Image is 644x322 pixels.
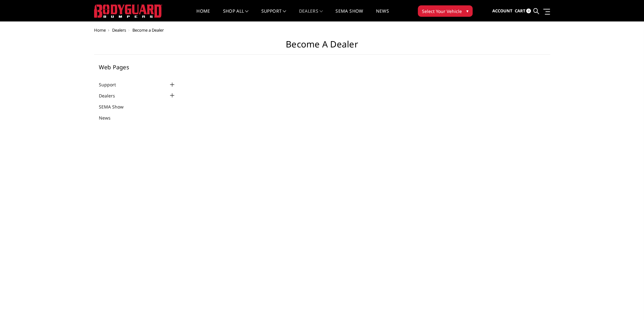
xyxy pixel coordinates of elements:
[94,4,162,18] img: BODYGUARD BUMPERS
[99,81,124,88] a: Support
[335,9,363,21] a: SEMA Show
[466,8,469,14] span: ▾
[196,9,210,21] a: Home
[376,9,389,21] a: News
[418,5,473,17] button: Select Your Vehicle
[514,8,525,14] span: Cart
[526,9,531,13] span: 0
[514,3,531,20] a: Cart 0
[99,92,123,99] a: Dealers
[112,27,126,33] a: Dealers
[261,9,286,21] a: Support
[99,103,131,110] a: SEMA Show
[99,64,176,70] h5: Web Pages
[299,9,323,21] a: Dealers
[94,39,550,55] h1: Become a Dealer
[132,27,164,33] span: Become a Dealer
[223,9,249,21] a: shop all
[492,8,512,14] span: Account
[492,3,512,20] a: Account
[94,27,106,33] a: Home
[422,8,462,15] span: Select Your Vehicle
[99,115,118,121] a: News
